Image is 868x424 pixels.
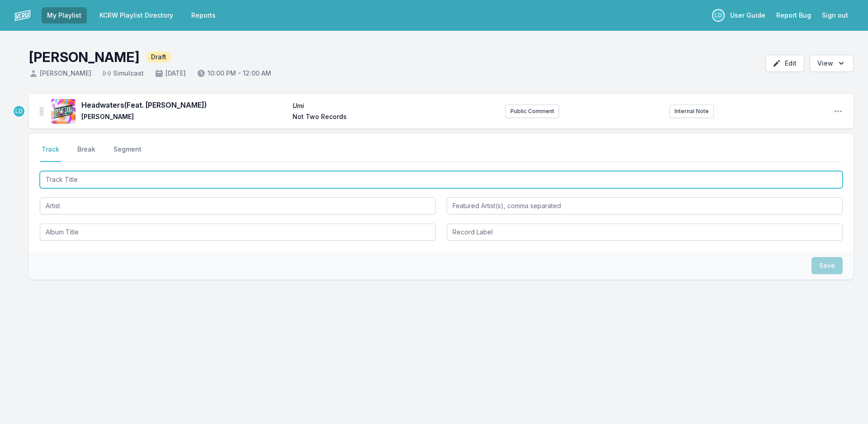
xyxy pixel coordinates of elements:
span: [DATE] [155,69,186,78]
span: Umi [292,101,498,110]
img: Drag Handle [40,107,43,116]
a: Report Bug [771,7,816,24]
button: Internal Note [670,105,714,118]
span: Simulcast [102,69,144,78]
span: [PERSON_NAME] [81,112,287,123]
button: Save [811,257,843,274]
button: Break [75,145,97,162]
button: Open playlist item options [834,107,843,116]
button: Segment [112,145,143,162]
span: Not Two Records [292,112,498,123]
span: Draft [146,52,171,62]
span: 10:00 PM - 12:00 AM [197,69,271,78]
button: Open options [810,55,854,72]
img: logo-white-87cec1fa9cbef997252546196dc51331.png [14,7,31,24]
img: Umi [51,99,76,124]
h1: [PERSON_NAME] [29,49,139,65]
a: My Playlist [42,7,87,24]
a: User Guide [725,7,771,24]
p: LeRoy Downs [712,9,725,22]
input: Record Label [447,224,843,241]
input: Artist [40,197,436,214]
button: Public Comment [505,105,559,118]
button: Track [40,145,61,162]
span: Headwaters (Feat. [PERSON_NAME]) [81,100,287,110]
p: LeRoy Downs [13,105,25,118]
a: KCRW Playlist Directory [94,7,179,24]
input: Featured Artist(s), comma separated [447,197,843,214]
input: Album Title [40,224,436,241]
button: Sign out [816,7,854,24]
span: [PERSON_NAME] [29,69,91,78]
button: Edit [765,55,804,72]
input: Track Title [40,171,843,188]
a: Reports [186,7,221,24]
